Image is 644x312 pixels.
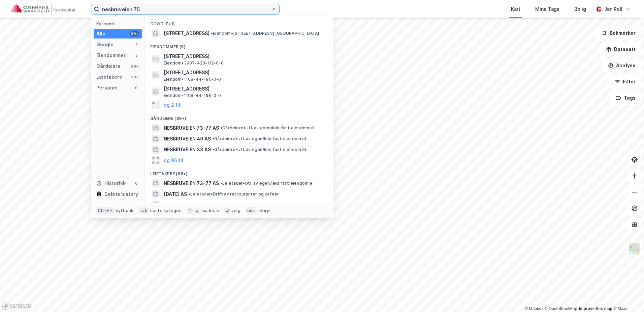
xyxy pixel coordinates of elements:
span: • [212,147,214,152]
button: Bokmerker [596,26,641,40]
div: Historikk [96,179,126,187]
a: OpenStreetMap [545,306,577,311]
div: Eiendommer (5) [145,39,333,51]
div: Delete history [104,190,138,198]
div: 0 [134,181,139,186]
div: Eiendommer [96,51,126,59]
div: neste kategori [150,208,182,213]
div: 99+ [130,31,139,36]
span: • [211,31,213,36]
button: Tags [610,91,641,105]
button: Analyse [602,59,641,72]
span: Eiendom • 3907-423-112-0-0 [164,60,224,66]
img: cushman-wakefield-realkapital-logo.202ea83816669bd177139c58696a8fa1.svg [11,4,75,14]
div: Leietakere (99+) [145,166,333,178]
iframe: Chat Widget [610,280,644,312]
div: avbryt [257,208,271,213]
div: Mine Tags [535,5,559,13]
span: • [186,202,188,207]
div: 5 [134,53,139,58]
span: [DATE] AS [164,190,187,198]
div: esc [246,207,256,214]
span: Eiendom • [STREET_ADDRESS] [GEOGRAPHIC_DATA] [211,31,319,36]
span: [STREET_ADDRESS] [164,52,325,60]
div: Ctrl + k [96,207,115,214]
span: Leietaker • Utl. av egen/leid fast eiendom el. [220,181,315,186]
button: og 96 til [164,156,183,164]
span: • [220,181,222,186]
span: [STREET_ADDRESS] [164,29,210,37]
div: Jan Roll [604,5,622,13]
span: NESBRUVEIEN 40 AS [164,135,211,143]
span: Gårdeiere • Utl. av egen/leid fast eiendom el. [212,136,307,141]
div: tab [139,207,149,214]
button: og 2 til [164,101,180,109]
div: Alle [96,30,105,38]
span: SUB 7 AS [164,201,185,209]
div: Kontrollprogram for chat [610,280,644,312]
span: Leietaker • Drift av gatekjøkken [186,202,254,208]
span: NESBRUVEIEN 73-77 AS [164,124,219,132]
span: Gårdeiere • Utl. av egen/leid fast eiendom el. [212,147,307,152]
a: Mapbox [525,306,543,311]
span: [STREET_ADDRESS] [164,69,325,77]
div: Gårdeiere (99+) [145,110,333,123]
div: 99+ [130,63,139,69]
span: • [212,136,214,141]
div: Gårdeiere [96,62,121,70]
div: Kart [511,5,520,13]
div: Kategori [96,21,142,26]
span: NESBRUVEIEN 33 AS [164,146,211,154]
img: Z [628,242,641,255]
span: • [220,125,222,130]
div: Bolig [574,5,586,13]
input: Søk på adresse, matrikkel, gårdeiere, leietakere eller personer [99,4,271,14]
button: Filter [609,75,641,88]
span: NESBRUVEIEN 73-77 AS [164,179,219,187]
div: Personer [96,84,118,92]
span: Leietaker • Drift av restauranter og kafeer [188,191,279,197]
a: Improve this map [579,306,612,311]
span: [STREET_ADDRESS] [164,85,325,93]
div: Google (1) [145,16,333,28]
button: Datasett [600,43,641,56]
span: Eiendom • 1108-44-196-0-0 [164,77,221,82]
div: 0 [134,85,139,90]
div: 99+ [130,74,139,80]
div: markere [201,208,219,213]
div: nytt søk [116,208,134,213]
a: Mapbox homepage [2,302,32,310]
div: Leietakere [96,73,122,81]
div: 1 [134,42,139,47]
span: Eiendom • 1108-44-196-0-0 [164,93,221,98]
span: Gårdeiere • Utl. av egen/leid fast eiendom el. [220,125,315,131]
div: Google [96,41,114,49]
div: velg [231,208,240,213]
span: • [188,191,190,197]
